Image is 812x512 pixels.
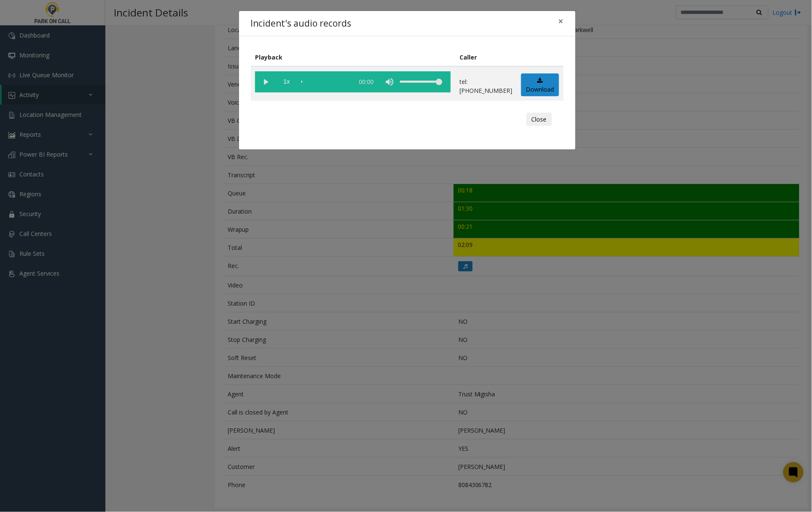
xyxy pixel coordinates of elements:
p: tel:[PHONE_NUMBER] [460,77,512,95]
button: Close [553,11,570,32]
th: Caller [455,48,517,66]
span: playback speed button [276,71,297,92]
button: Close [527,113,552,126]
a: Download [521,73,559,97]
th: Playback [251,48,455,66]
h4: Incident's audio records [251,17,352,30]
div: volume level [400,71,442,92]
span: × [559,15,564,27]
div: scrub bar [301,71,350,92]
